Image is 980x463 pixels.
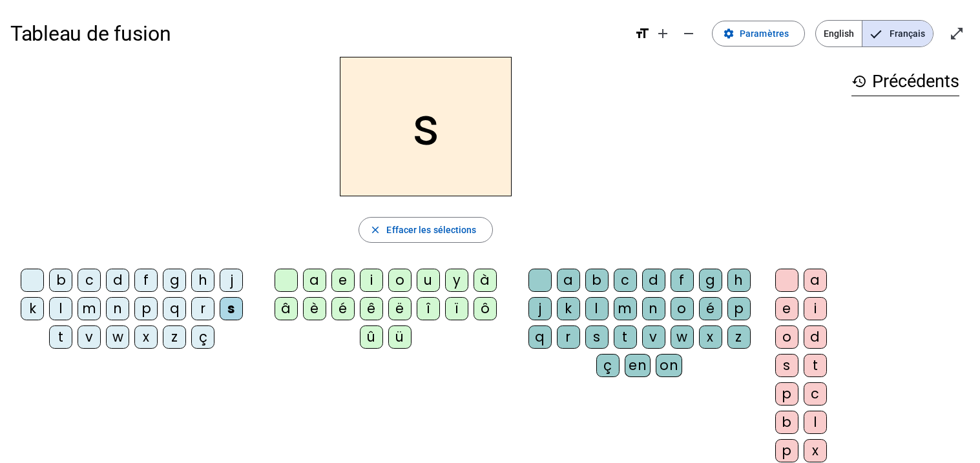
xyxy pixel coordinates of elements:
div: k [557,297,580,320]
div: b [49,269,72,292]
div: g [699,269,722,292]
span: Paramètres [740,26,789,41]
button: Diminuer la taille de la police [676,21,702,46]
div: t [49,325,72,349]
div: j [528,297,552,320]
div: p [134,297,158,320]
button: Paramètres [712,21,805,46]
mat-icon: history [851,74,867,89]
button: Augmenter la taille de la police [650,21,676,46]
div: ü [388,325,412,349]
mat-icon: format_size [634,26,650,41]
div: x [134,325,158,349]
div: t [614,325,637,349]
div: c [614,269,637,292]
div: u [417,269,440,292]
button: Effacer les sélections [359,217,492,243]
div: i [804,297,827,320]
div: o [775,325,798,349]
mat-icon: close [370,224,381,236]
div: â [275,297,298,320]
div: ç [596,354,620,377]
div: v [78,325,101,349]
div: h [191,269,214,292]
div: l [49,297,72,320]
mat-icon: remove [681,26,696,41]
div: p [775,439,798,462]
div: m [78,297,101,320]
div: é [331,297,355,320]
div: m [614,297,637,320]
span: Effacer les sélections [386,222,476,238]
h3: Précédents [851,67,959,96]
div: k [21,297,44,320]
div: ê [360,297,383,320]
div: r [557,325,580,349]
div: s [585,325,609,349]
div: s [775,354,798,377]
div: l [804,411,827,434]
div: ë [388,297,412,320]
h2: s [340,57,512,196]
div: b [585,269,609,292]
div: d [106,269,129,292]
div: n [106,297,129,320]
div: w [671,325,694,349]
span: Français [862,21,933,46]
div: g [163,269,186,292]
mat-icon: add [655,26,671,41]
div: e [331,269,355,292]
div: d [642,269,665,292]
div: n [642,297,665,320]
div: è [303,297,326,320]
div: f [671,269,694,292]
div: r [191,297,214,320]
div: p [775,382,798,406]
div: o [388,269,412,292]
mat-button-toggle-group: Language selection [815,20,933,47]
div: ç [191,325,214,349]
div: s [220,297,243,320]
div: o [671,297,694,320]
div: z [163,325,186,349]
mat-icon: settings [723,28,735,39]
div: z [727,325,751,349]
div: î [417,297,440,320]
div: b [775,411,798,434]
div: l [585,297,609,320]
mat-icon: open_in_full [949,26,964,41]
div: i [360,269,383,292]
div: on [656,354,682,377]
div: q [528,325,552,349]
div: x [699,325,722,349]
div: q [163,297,186,320]
div: c [804,382,827,406]
div: û [360,325,383,349]
div: v [642,325,665,349]
div: t [804,354,827,377]
div: p [727,297,751,320]
div: a [804,269,827,292]
div: x [804,439,827,462]
div: c [78,269,101,292]
div: h [727,269,751,292]
div: a [557,269,580,292]
div: j [220,269,243,292]
span: English [816,21,862,46]
div: a [303,269,326,292]
div: é [699,297,722,320]
h1: Tableau de fusion [10,13,624,54]
div: en [625,354,651,377]
div: w [106,325,129,349]
button: Entrer en plein écran [944,21,970,46]
div: e [775,297,798,320]
div: à [474,269,497,292]
div: ï [445,297,468,320]
div: f [134,269,158,292]
div: d [804,325,827,349]
div: ô [474,297,497,320]
div: y [445,269,468,292]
